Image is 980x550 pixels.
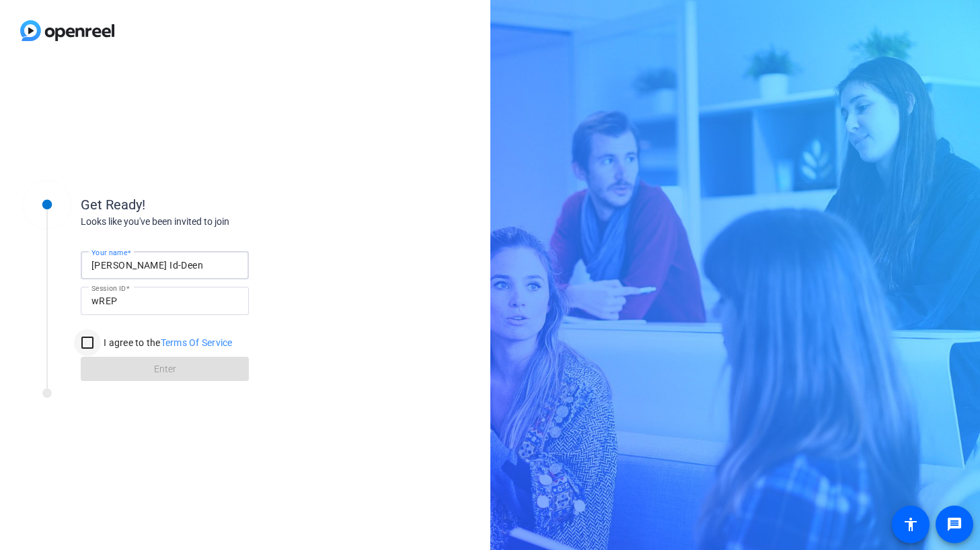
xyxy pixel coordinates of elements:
div: Looks like you've been invited to join [81,215,350,229]
mat-icon: accessibility [903,516,919,532]
mat-label: Session ID [91,284,126,292]
mat-icon: message [946,516,963,532]
div: Get Ready! [81,195,350,215]
label: I agree to the [101,336,233,349]
mat-label: Your name [91,248,127,256]
a: Terms Of Service [161,337,233,348]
